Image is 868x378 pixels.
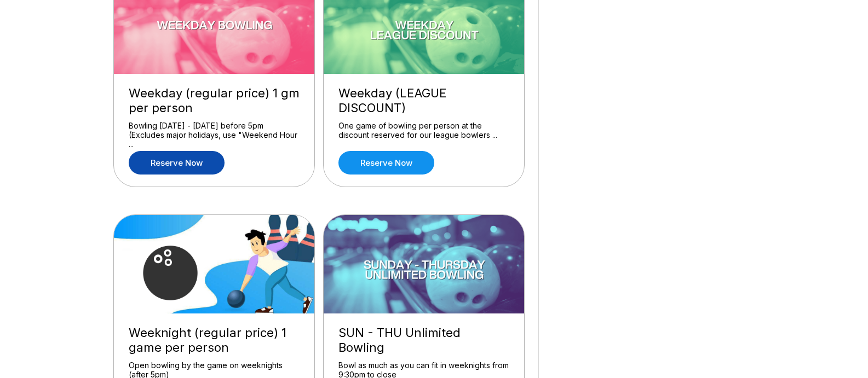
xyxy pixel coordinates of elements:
img: Weeknight (regular price) 1 game per person [114,215,315,313]
img: SUN - THU Unlimited Bowling [324,215,525,313]
a: Reserve now [129,151,225,175]
div: Weekday (LEAGUE DISCOUNT) [338,86,509,115]
div: One game of bowling per person at the discount reserved for our league bowlers ... [338,121,509,140]
div: Weekday (regular price) 1 gm per person [129,86,300,115]
div: SUN - THU Unlimited Bowling [338,325,509,355]
a: Reserve now [338,151,434,175]
div: Weeknight (regular price) 1 game per person [129,325,300,355]
div: Bowling [DATE] - [DATE] before 5pm (Excludes major holidays, use "Weekend Hour ... [129,121,300,140]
